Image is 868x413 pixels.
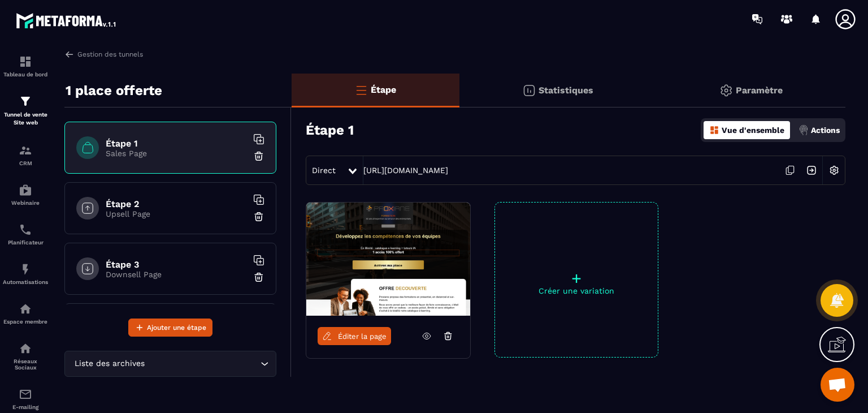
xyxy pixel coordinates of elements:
[709,125,719,135] img: dashboard-orange.40269519.svg
[798,125,809,135] img: actions.d6e523a2.png
[801,160,822,181] img: arrow-next.bcc2205e.svg
[19,388,32,401] img: email
[495,286,658,295] p: Créer une variation
[253,150,264,162] img: trash
[3,86,48,135] a: formationformationTunnel de vente Site web
[312,166,336,175] span: Direct
[19,223,32,236] img: scheduler
[3,279,48,285] p: Automatisations
[64,49,75,59] img: arrow
[19,263,32,276] img: automations
[306,203,470,316] img: image
[147,322,206,333] span: Ajouter une étape
[306,122,354,138] h3: Étape 1
[354,83,368,97] img: bars-o.4a397970.svg
[106,149,247,158] p: Sales Page
[3,333,48,379] a: social-networksocial-networkRéseaux Sociaux
[811,126,840,135] p: Actions
[19,302,32,316] img: automations
[3,200,48,206] p: Webinaire
[3,239,48,246] p: Planificateur
[371,84,396,95] p: Étape
[19,144,32,157] img: formation
[722,126,784,135] p: Vue d'ensemble
[253,272,264,283] img: trash
[3,358,48,371] p: Réseaux Sociaux
[3,294,48,333] a: automationsautomationsEspace membre
[66,79,162,102] p: 1 place offerte
[106,259,247,270] h6: Étape 3
[363,166,448,175] a: [URL][DOMAIN_NAME]
[719,84,733,97] img: setting-gr.5f69749f.svg
[106,270,247,279] p: Downsell Page
[106,199,247,209] h6: Étape 2
[106,209,247,218] p: Upsell Page
[128,319,212,337] button: Ajouter une étape
[64,351,276,377] div: Search for option
[19,183,32,197] img: automations
[19,55,32,68] img: formation
[64,49,143,59] a: Gestion des tunnels
[3,160,48,166] p: CRM
[3,71,48,78] p: Tableau de bord
[3,254,48,294] a: automationsautomationsAutomatisations
[821,368,854,402] a: Ouvrir le chat
[147,358,258,370] input: Search for option
[19,342,32,355] img: social-network
[3,111,48,127] p: Tunnel de vente Site web
[318,327,391,345] a: Éditer la page
[16,10,118,31] img: logo
[106,138,247,149] h6: Étape 1
[823,160,845,181] img: setting-w.858f3a88.svg
[522,84,536,97] img: stats.20deebd0.svg
[736,85,783,96] p: Paramètre
[3,404,48,410] p: E-mailing
[253,211,264,222] img: trash
[19,94,32,108] img: formation
[72,358,147,370] span: Liste des archives
[3,214,48,254] a: schedulerschedulerPlanificateur
[495,270,658,286] p: +
[3,46,48,86] a: formationformationTableau de bord
[3,135,48,175] a: formationformationCRM
[3,175,48,214] a: automationsautomationsWebinaire
[3,319,48,325] p: Espace membre
[338,332,387,341] span: Éditer la page
[539,85,593,96] p: Statistiques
